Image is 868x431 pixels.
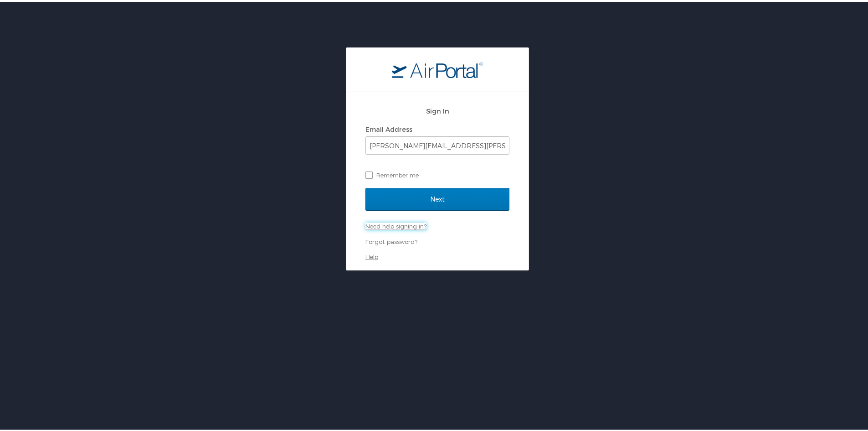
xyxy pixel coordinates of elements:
a: Forgot password? [365,236,417,244]
input: Next [365,186,509,209]
img: logo [392,60,483,76]
a: Need help signing in? [365,221,426,228]
label: Remember me [365,166,509,180]
h2: Sign In [365,104,509,114]
label: Email Address [365,124,412,131]
a: Help [365,251,378,259]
